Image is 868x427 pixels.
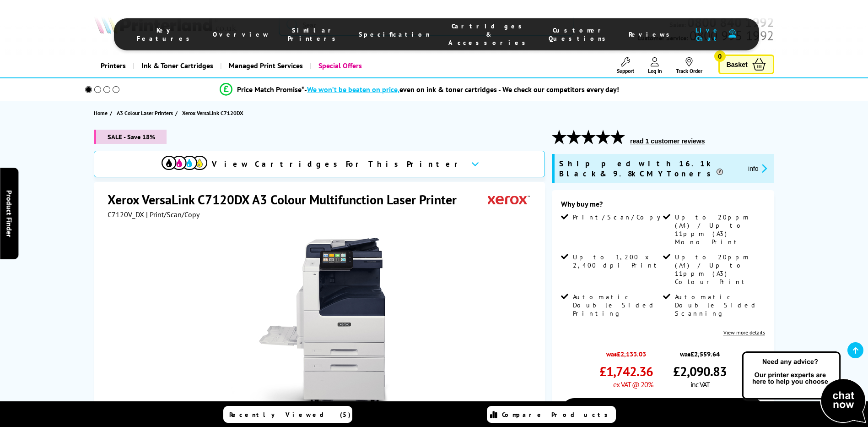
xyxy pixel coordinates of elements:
span: A3 Colour Laser Printers [117,108,173,118]
span: Overview [213,30,270,38]
span: Xerox VersaLink C7120DX [182,108,243,118]
h1: Xerox VersaLink C7120DX A3 Colour Multifunction Laser Printer [108,191,466,208]
span: was [599,345,653,358]
span: Live Chat [693,26,724,43]
img: Xerox VersaLink C7120DX [231,237,410,417]
span: Price Match Promise* [237,85,304,94]
a: Track Order [676,57,702,74]
strike: £2,133.03 [617,350,646,358]
span: C7120V_DX [108,210,144,219]
a: Special Offers [310,54,369,77]
a: Log In [648,57,662,74]
div: Why buy me? [561,199,765,213]
button: read 1 customer reviews [627,137,707,145]
span: Automatic Double Sided Printing [573,293,661,318]
span: Print/Scan/Copy [573,213,667,221]
span: ex VAT @ 20% [613,380,653,389]
button: promo-description [745,163,770,174]
span: SALE - Save 18% [94,130,167,144]
a: Home [94,108,110,118]
span: Reviews [629,30,674,38]
img: user-headset-duotone.svg [728,29,736,38]
span: Customer Questions [549,26,610,43]
a: Recently Viewed (5) [223,406,352,423]
span: inc VAT [690,380,710,389]
a: Printers [94,54,133,77]
span: Up to 20ppm (A4) / Up to 11ppm (A3) Colour Print [675,253,763,286]
span: Recently Viewed (5) [229,411,351,419]
strike: £2,559.64 [690,350,720,358]
span: Key Features [137,26,194,43]
span: Basket [727,58,748,71]
span: Up to 20ppm (A4) / Up to 11ppm (A3) Mono Print [675,213,763,246]
span: was [673,345,727,358]
img: Xerox [488,191,530,208]
a: Xerox VersaLink C7120DX [182,108,246,118]
span: Up to 1,200 x 2,400 dpi Print [573,253,661,269]
a: Basket 0 [718,55,774,74]
span: Ink & Toner Cartridges [141,54,213,77]
span: Support [617,67,634,74]
img: View Cartridges [162,156,207,170]
span: Product Finder [5,190,14,237]
a: A3 Colour Laser Printers [117,108,175,118]
a: Ink & Toner Cartridges [133,54,220,77]
span: | Print/Scan/Copy [146,210,199,219]
span: Similar Printers [288,26,340,43]
span: View Cartridges For This Printer [212,159,464,169]
img: Open Live Chat window [740,350,868,425]
li: modal_Promise [73,82,767,98]
a: Compare Products [487,406,616,423]
span: Specification [359,30,430,38]
span: We won’t be beaten on price, [307,85,399,94]
span: Log In [648,67,662,74]
a: Managed Print Services [220,54,310,77]
span: Shipped with 16.1k Black & 9.8k CMY Toners [559,159,741,179]
a: View more details [723,329,765,336]
span: Cartridges & Accessories [448,22,530,47]
span: 0 [714,50,726,62]
span: £2,090.83 [673,363,727,380]
div: - even on ink & toner cartridges - We check our competitors every day! [304,85,619,94]
span: £1,742.36 [599,363,653,380]
span: Automatic Double Sided Scanning [675,293,763,318]
a: Support [617,57,634,74]
span: Home [94,108,108,118]
a: Add to Basket [561,398,765,425]
span: Compare Products [502,411,613,419]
